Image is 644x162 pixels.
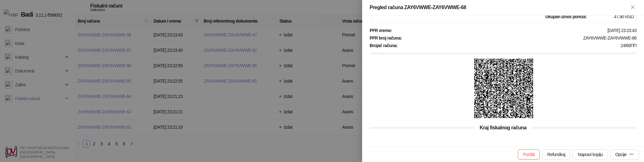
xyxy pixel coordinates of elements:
strong: PFR broj računa : [370,35,402,40]
td: 47,90 RSD [589,11,636,23]
div: [DATE] 23:23:43 [392,28,637,33]
button: Napravi kopiju [573,149,608,159]
div: Pregled računa ZAY6VWWE-ZAY6VWWE-68 [370,4,629,11]
button: Zatvori [629,4,636,11]
strong: Brojač računa : [370,43,397,48]
div: Opcije [615,152,626,157]
div: 24/68ПП [398,43,637,48]
button: Refundiraj [542,149,570,159]
strong: Ukupan iznos poreza: [545,14,587,19]
strong: PFR vreme : [370,28,392,33]
div: ZAY6VWWE-ZAY6VWWE-68 [402,35,637,40]
span: Napravi kopiju [578,152,603,157]
span: Kraj fiskalnog računa [475,125,531,130]
img: QR kod [474,59,533,118]
button: Opcije [610,149,639,159]
button: Poništi [518,149,540,159]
